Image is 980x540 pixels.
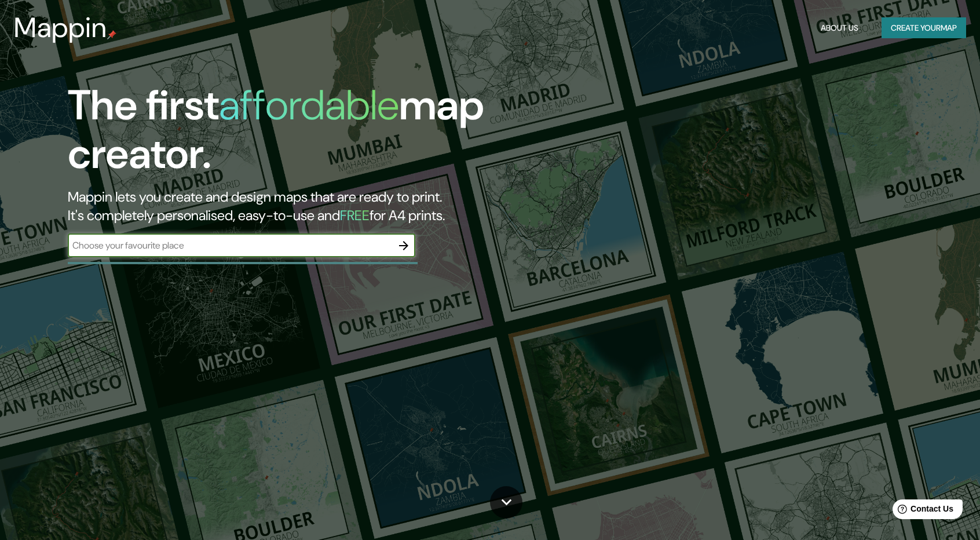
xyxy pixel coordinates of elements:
h1: affordable [219,78,399,132]
button: Create yourmap [882,17,966,39]
h2: Mappin lets you create and design maps that are ready to print. It's completely personalised, eas... [68,188,558,225]
h5: FREE [340,206,370,224]
input: Choose your favourite place [68,239,392,252]
button: About Us [816,17,863,39]
h3: Mappin [14,12,107,44]
h1: The first map creator. [68,81,558,188]
iframe: Help widget launcher [877,495,967,527]
img: mappin-pin [107,30,116,39]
